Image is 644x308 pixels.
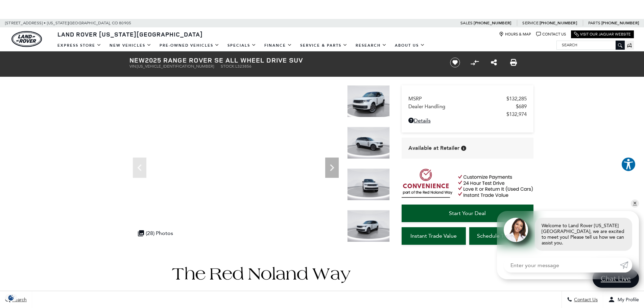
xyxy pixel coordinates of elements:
a: [STREET_ADDRESS] • [US_STATE][GEOGRAPHIC_DATA], CO 80905 [5,21,131,25]
button: Compare Vehicle [470,57,480,68]
h1: 2025 Range Rover SE All Wheel Drive SUV [129,56,439,64]
span: Dealer Handling [408,103,516,110]
img: Land Rover [11,31,42,47]
span: L323856 [235,64,252,69]
span: [US_STATE][GEOGRAPHIC_DATA], [47,19,111,27]
a: New Vehicles [105,40,156,51]
a: Print this New 2025 Range Rover SE All Wheel Drive SUV [510,58,517,67]
a: land-rover [11,31,42,47]
span: MSRP [408,96,506,102]
a: [PHONE_NUMBER] [540,20,577,26]
span: VIN: [129,64,137,69]
div: (28) Photos [135,227,176,240]
a: Start Your Deal [402,205,533,222]
a: About Us [391,40,429,51]
a: Submit [620,258,632,273]
a: Schedule Test Drive [469,227,533,245]
a: Details [408,117,527,124]
div: Next [325,158,339,178]
span: [STREET_ADDRESS] • [5,19,46,27]
a: MSRP $132,285 [408,96,527,102]
a: $132,974 [408,111,527,117]
a: EXPRESS STORE [53,40,105,51]
span: Start Your Deal [449,210,486,216]
span: $132,974 [506,111,527,117]
img: New 2025 Ostuni Pearl White LAND ROVER SE image 2 [347,127,390,159]
span: Service [522,21,538,25]
nav: Main Navigation [53,40,429,51]
span: My Profile [615,297,639,303]
input: Search [557,41,624,49]
a: Service & Parts [296,40,352,51]
iframe: Interactive Walkaround/Photo gallery of the vehicle/product [129,85,342,245]
span: CO [112,19,118,27]
div: Welcome to Land Rover [US_STATE][GEOGRAPHIC_DATA], we are excited to meet you! Please tell us how... [535,218,632,251]
span: Available at Retailer [408,144,459,152]
span: Instant Trade Value [410,233,457,239]
img: New 2025 Ostuni Pearl White LAND ROVER SE image 3 [347,168,390,200]
a: Share this New 2025 Range Rover SE All Wheel Drive SUV [491,58,497,67]
a: Dealer Handling $689 [408,103,527,110]
span: Contact Us [572,297,598,303]
a: Contact Us [536,32,566,37]
span: Schedule Test Drive [477,233,525,239]
button: Save vehicle [448,57,462,68]
aside: Accessibility Help Desk [621,157,636,173]
span: Parts [588,21,600,25]
a: Visit Our Jaguar Website [574,32,631,37]
div: Vehicle is in stock and ready for immediate delivery. Due to demand, availability is subject to c... [461,146,466,151]
a: Research [352,40,391,51]
a: [PHONE_NUMBER] [601,20,639,26]
section: Click to Open Cookie Consent Modal [3,294,19,301]
img: Opt-Out Icon [3,294,19,301]
a: [PHONE_NUMBER] [474,20,511,26]
a: Finance [260,40,296,51]
strong: New [129,55,145,65]
span: $689 [516,103,527,110]
input: Enter your message [504,258,620,273]
span: Land Rover [US_STATE][GEOGRAPHIC_DATA] [57,30,203,38]
img: Agent profile photo [504,218,528,242]
span: Sales [460,21,473,25]
button: Open user profile menu [603,291,644,308]
a: Land Rover [US_STATE][GEOGRAPHIC_DATA] [53,30,207,38]
a: Hours & Map [499,32,531,37]
a: Pre-Owned Vehicles [156,40,223,51]
span: Stock: [221,64,235,69]
button: Explore your accessibility options [621,157,636,172]
a: Specials [223,40,260,51]
img: New 2025 Ostuni Pearl White LAND ROVER SE image 1 [347,85,390,117]
span: $132,285 [506,96,527,102]
img: New 2025 Ostuni Pearl White LAND ROVER SE image 4 [347,210,390,242]
a: Instant Trade Value [402,227,466,245]
span: [US_VEHICLE_IDENTIFICATION_NUMBER] [137,64,214,69]
span: 80905 [119,19,131,27]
